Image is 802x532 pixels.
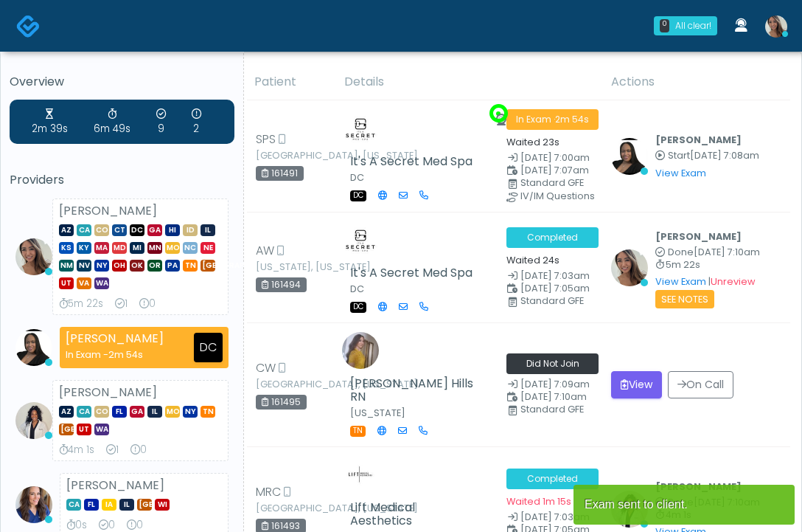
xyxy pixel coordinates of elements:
strong: [PERSON_NAME] [59,384,157,401]
span: [DATE] 7:03am [520,511,590,523]
span: DC [130,224,144,236]
strong: [PERSON_NAME] [59,202,157,219]
div: 0 [130,443,147,457]
a: 0 All clear! [645,10,726,41]
div: 0 [139,297,156,311]
span: | [708,275,756,288]
img: Sylvia Silvestri [342,332,379,369]
button: View [611,371,662,398]
span: IL [119,499,134,511]
h5: [PERSON_NAME] Hills RN [350,377,479,404]
a: Unreview [711,275,756,288]
span: [DATE] 7:03am [520,269,590,282]
span: CO [94,224,109,236]
div: Standard GFE [520,297,607,305]
small: DC [350,283,364,295]
h5: It's A Secret Med Spa [350,266,473,280]
div: 5m 22s [59,297,103,311]
span: CW [256,359,276,377]
span: OR [147,260,162,272]
th: Details [335,64,602,100]
span: TN [350,426,366,437]
span: NE [200,242,215,254]
span: HI [165,224,180,236]
span: UT [59,277,74,289]
img: Samantha Ly [765,15,787,38]
span: [DATE] 7:00am [520,151,590,164]
span: [DATE] 7:08am [690,149,759,162]
span: UT [77,424,91,435]
span: NY [183,406,198,418]
span: [GEOGRAPHIC_DATA] [200,260,215,272]
span: [DATE] 7:10am [520,390,587,403]
th: Actions [602,64,790,100]
span: GA [147,224,162,236]
small: Waited 24s [506,254,559,266]
h5: Lift Medical Aesthetics [350,501,479,528]
span: CA [77,406,91,418]
div: Standard GFE [520,179,607,187]
span: OH [112,260,127,272]
small: Date Created [506,272,593,281]
small: Date Created [506,380,593,390]
span: 2m 54s [108,348,143,361]
a: View Exam [655,275,706,288]
small: Scheduled Time [506,284,593,294]
small: [GEOGRAPHIC_DATA], [US_STATE] [256,504,337,513]
h5: Providers [10,173,234,187]
span: IL [200,224,215,236]
img: Samantha Ly [611,249,648,286]
img: Veronica Weatherspoon [611,138,648,175]
small: Started at [655,151,759,161]
small: See Notes [655,290,714,308]
div: 6m 49s [94,107,130,137]
span: GA [130,406,144,418]
span: In Exam · [506,109,599,130]
span: [DATE] 7:07am [520,164,589,176]
small: Waited 1m 15s [506,495,571,508]
span: [DATE] 7:09am [520,378,590,390]
span: MA [94,242,109,254]
img: Amanda Creel [342,110,379,147]
img: Veronica Weatherspoon [15,329,52,366]
small: Date Created [506,153,593,163]
b: [PERSON_NAME] [655,134,742,146]
span: WI [155,499,170,511]
small: Waited 23s [506,136,559,148]
span: MD [112,242,127,254]
span: VA [77,277,91,289]
small: [US_STATE], [US_STATE] [256,263,337,272]
div: DC [194,333,223,362]
span: NY [94,260,109,272]
div: 161491 [256,166,304,181]
article: Exam sent to client. [573,485,795,525]
img: Amanda Creel [342,221,379,258]
span: Completed [506,227,599,248]
span: CA [77,224,91,236]
span: MI [130,242,144,254]
span: Completed [506,469,599,489]
h5: It's A Secret Med Spa [350,155,473,168]
div: 2m 39s [32,107,68,137]
small: Completed at [655,248,760,258]
div: In Exam - [66,348,164,362]
span: CT [112,224,127,236]
div: 1 [115,297,128,311]
div: 161495 [256,395,307,410]
span: PA [165,260,180,272]
small: Scheduled Time [506,393,593,402]
span: AZ [59,224,74,236]
span: TN [183,260,198,272]
span: IL [147,406,162,418]
span: [DATE] 7:10am [694,246,760,258]
span: [GEOGRAPHIC_DATA] [59,424,74,435]
small: 5m 22s [655,260,760,270]
span: KY [77,242,91,254]
div: 161494 [256,277,307,292]
span: Start [668,149,690,162]
span: MRC [256,483,281,501]
div: Standard GFE [520,405,607,414]
span: NM [59,260,74,272]
span: AW [256,242,274,260]
span: 2m 54s [555,113,589,125]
